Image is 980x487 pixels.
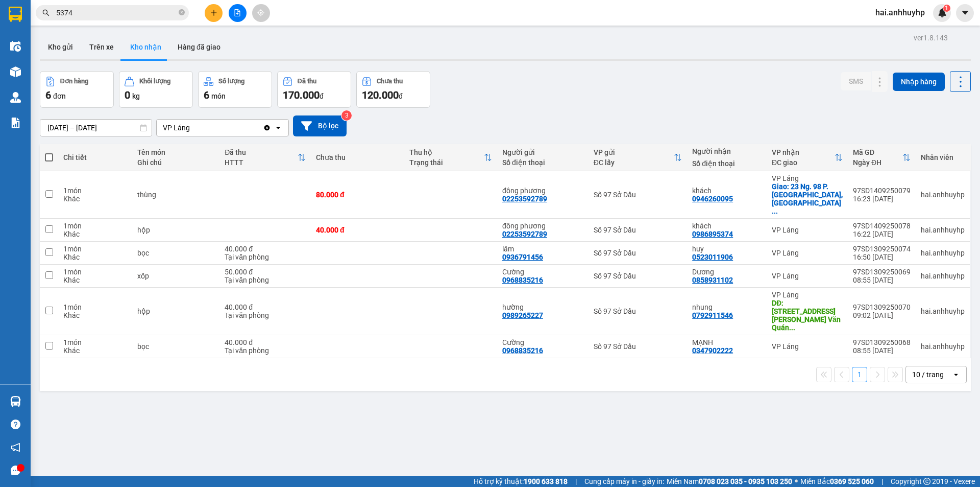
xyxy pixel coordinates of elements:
[404,144,497,171] th: Toggle SortBy
[225,245,306,253] div: 40.000 đ
[225,158,298,167] div: HTTT
[137,272,214,280] div: xốp
[377,78,403,85] div: Chưa thu
[40,120,152,136] input: Select a date range.
[225,268,306,276] div: 50.000 đ
[277,71,351,108] button: Đã thu170.000đ
[40,35,81,59] button: Kho gửi
[921,342,965,351] div: hai.anhhuyhp
[502,311,543,319] div: 0989265227
[692,147,762,155] div: Người nhận
[11,420,20,429] span: question-circle
[356,71,430,108] button: Chưa thu120.000đ
[921,249,965,257] div: hai.anhhuyhp
[234,9,241,16] span: file-add
[63,230,127,238] div: Khác
[502,148,583,156] div: Người gửi
[63,311,127,319] div: Khác
[409,158,484,167] div: Trạng thái
[921,153,965,161] div: Nhân viên
[63,268,127,276] div: 1 món
[502,346,543,355] div: 0968835216
[692,346,733,355] div: 0347902222
[594,272,682,280] div: Số 97 Sở Dầu
[10,66,21,77] img: warehouse-icon
[225,253,306,261] div: Tại văn phòng
[772,249,843,257] div: VP Láng
[40,71,114,108] button: Đơn hàng6đơn
[853,195,911,203] div: 16:23 [DATE]
[853,276,911,284] div: 08:55 [DATE]
[912,369,944,380] div: 10 / trang
[589,144,688,171] th: Toggle SortBy
[852,367,867,382] button: 1
[692,276,733,284] div: 0858931102
[179,9,185,15] span: close-circle
[5,40,57,92] img: logo
[191,123,192,133] input: Selected VP Láng.
[921,272,965,280] div: hai.anhhuyhp
[594,191,682,199] div: Số 97 Sở Dầu
[137,148,214,156] div: Tên món
[853,187,911,195] div: 97SD1409250079
[502,338,583,346] div: Cường
[772,182,843,215] div: Giao: 23 Ng. 98 P. Thái Hà, Trung Liệt, Đống Đa, Hà Nội 10000, Việt Nam
[179,8,185,18] span: close-circle
[502,187,583,195] div: đông phương
[699,477,792,485] strong: 0708 023 035 - 0935 103 250
[63,195,127,203] div: Khác
[63,153,127,161] div: Chi tiết
[594,307,682,315] div: Số 97 Sở Dầu
[119,71,193,108] button: Khối lượng0kg
[772,299,843,332] div: DĐ: 165 Lương Thế Vinh, P. Văn Quán, Thanh Xuân, Hà Nội, Việt Nam
[341,110,352,121] sup: 3
[252,4,270,22] button: aim
[225,346,306,355] div: Tại văn phòng
[943,5,950,12] sup: 1
[10,396,21,407] img: warehouse-icon
[316,191,399,199] div: 80.000 đ
[10,92,21,103] img: warehouse-icon
[692,311,733,319] div: 0792911546
[772,207,778,215] span: ...
[225,148,298,156] div: Đã thu
[205,4,223,22] button: plus
[283,89,320,101] span: 170.000
[63,253,127,261] div: Khác
[893,73,945,91] button: Nhập hàng
[767,144,848,171] th: Toggle SortBy
[63,187,127,195] div: 1 món
[225,276,306,284] div: Tại văn phòng
[58,44,146,80] span: Chuyển phát nhanh: [GEOGRAPHIC_DATA] - [GEOGRAPHIC_DATA]
[316,153,399,161] div: Chưa thu
[132,92,140,100] span: kg
[867,6,933,19] span: hai.anhhuyhp
[853,222,911,230] div: 97SD1409250078
[524,477,568,485] strong: 1900 633 818
[63,276,127,284] div: Khác
[772,291,843,299] div: VP Láng
[137,342,214,351] div: bọc
[502,276,543,284] div: 0968835216
[575,476,577,487] span: |
[692,338,762,346] div: MẠNH
[502,303,583,311] div: hường
[218,78,244,85] div: Số lượng
[921,307,965,315] div: hai.anhhuyhp
[772,148,835,156] div: VP nhận
[229,4,247,22] button: file-add
[11,443,20,452] span: notification
[63,303,127,311] div: 1 món
[125,89,130,101] span: 0
[594,158,674,167] div: ĐC lấy
[225,338,306,346] div: 40.000 đ
[692,230,733,238] div: 0986895374
[11,466,20,475] span: message
[594,148,674,156] div: VP gửi
[298,78,316,85] div: Đã thu
[316,226,399,234] div: 40.000 đ
[53,92,66,100] span: đơn
[63,222,127,230] div: 1 món
[320,92,324,100] span: đ
[63,8,140,41] strong: CHUYỂN PHÁT NHANH VIP ANH HUY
